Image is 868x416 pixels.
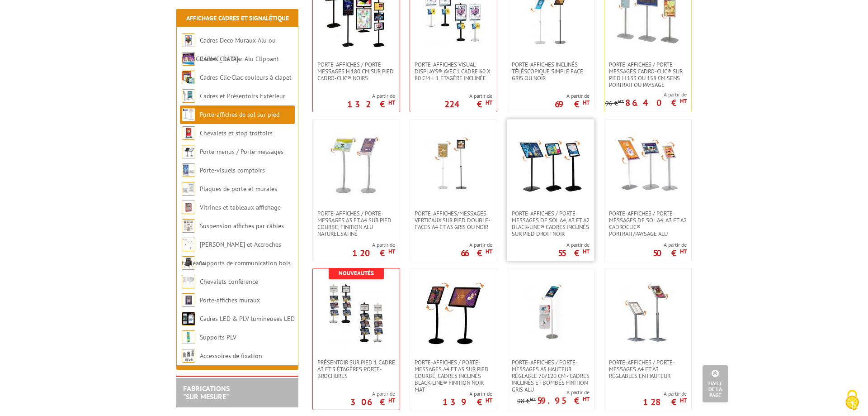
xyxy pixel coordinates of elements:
img: Porte-affiches / Porte-messages de sol A4, A3 et A2 Black-Line® cadres inclinés sur Pied Droit Noir [519,133,582,196]
img: Porte-menus / Porte-messages [182,145,195,158]
a: Suspension affiches par câbles [200,222,284,230]
a: Porte-affiches/messages verticaux sur pied double-faces A4 et A3 Gris ou Noir [410,210,497,230]
sup: HT [388,397,395,404]
span: A partir de [558,241,590,249]
a: Vitrines et tableaux affichage [200,203,281,211]
span: A partir de [517,389,590,396]
p: 69 € [555,101,590,107]
span: Présentoir sur pied 1 cadre A3 et 3 étagères porte-brochures [317,359,395,379]
span: Porte-affiches inclinés téléscopique simple face gris ou noir [512,61,590,81]
a: Cadres Clic-Clac Alu Clippant [200,55,279,63]
a: Porte-affiches / Porte-messages A4 et A3 sur pied courbé, cadres inclinés Black-Line® finition no... [410,359,497,393]
a: Haut de la page [703,365,728,402]
span: Porte-affiches / Porte-messages Cadro-Clic® sur pied H 133 ou 158 cm sens portrait ou paysage [609,61,687,88]
sup: HT [680,248,687,255]
p: 96 € [605,100,624,107]
a: [PERSON_NAME] et Accroches tableaux [182,240,281,267]
img: Vitrines et tableaux affichage [182,201,195,214]
img: Porte-affiches muraux [182,293,195,307]
p: 50 € [653,250,687,256]
sup: HT [618,98,624,105]
a: Plaques de porte et murales [200,185,277,193]
span: A partir de [352,241,395,249]
span: A partir de [643,390,687,397]
img: Cimaises et Accroches tableaux [182,238,195,251]
a: Porte-affiches muraux [200,296,260,304]
a: Porte-affiches inclinés téléscopique simple face gris ou noir [507,61,594,81]
a: PORTE-AFFICHES VISUAL-DISPLAYS® AVEC 1 CADRE 60 X 80 CM + 1 ÉTAGÈRE INCLINÉE [410,61,497,81]
span: Porte-affiches/messages verticaux sur pied double-faces A4 et A3 Gris ou Noir [415,210,492,230]
a: Chevalets conférence [200,277,258,286]
sup: HT [388,248,395,255]
a: Porte-affiches de sol sur pied [200,110,279,119]
a: Supports de communication bois [200,259,291,267]
sup: HT [680,97,687,105]
span: Porte-affiches / Porte-messages A4 et A3 réglables en hauteur [609,359,687,379]
span: A partir de [605,91,687,98]
span: PORTE-AFFICHES VISUAL-DISPLAYS® AVEC 1 CADRE 60 X 80 CM + 1 ÉTAGÈRE INCLINÉE [415,61,492,81]
span: A partir de [443,390,492,397]
p: 139 € [443,399,492,405]
img: Cadres Deco Muraux Alu ou Bois [182,33,195,47]
p: 55 € [558,250,590,256]
a: Supports PLV [200,333,236,341]
img: Présentoir sur pied 1 cadre A3 et 3 étagères porte-brochures [325,282,388,345]
span: A partir de [653,241,687,249]
a: Accessoires de fixation [200,352,262,360]
span: Porte-affiches / Porte-messages de sol A4, A3 et A2 Black-Line® cadres inclinés sur Pied Droit Noir [512,210,590,237]
img: Cadres LED & PLV lumineuses LED [182,312,195,325]
sup: HT [486,248,492,255]
a: Porte-menus / Porte-messages [200,148,283,156]
a: FABRICATIONS"Sur Mesure" [183,384,230,401]
a: Porte-affiches / Porte-messages A5 hauteur réglable 70/120 cm - cadres inclinés et bombés finitio... [507,359,594,393]
img: Porte-affiches / Porte-messages de sol A4, A3 et A2 CadroClic® portrait/paysage alu [616,133,679,196]
img: Suspension affiches par câbles [182,219,195,233]
span: Porte-affiches / Porte-messages de sol A4, A3 et A2 CadroClic® portrait/paysage alu [609,210,687,237]
img: Cadres et Présentoirs Extérieur [182,89,195,103]
img: Porte-affiches de sol sur pied [182,108,195,121]
p: 224 € [444,101,492,107]
sup: HT [530,396,536,402]
p: 306 € [350,399,395,405]
p: 86.40 € [625,100,687,105]
img: Supports PLV [182,330,195,344]
sup: HT [583,99,590,106]
span: Porte-affiches / Porte-messages A5 hauteur réglable 70/120 cm - cadres inclinés et bombés finitio... [512,359,590,393]
sup: HT [583,395,590,403]
img: Cadres Clic-Clac couleurs à clapet [182,71,195,84]
span: A partir de [461,241,492,249]
span: Porte-affiches / Porte-messages H.180 cm SUR PIED CADRO-CLIC® NOIRS [317,61,395,81]
button: Cookies (fenêtre modale) [836,385,868,416]
a: Porte-affiches / Porte-messages A3 et A4 sur pied courbe, finition alu naturel satiné [313,210,400,237]
sup: HT [680,397,687,404]
a: Chevalets et stop trottoirs [200,129,273,137]
p: 66 € [461,250,492,256]
p: 98 € [517,398,536,405]
a: Porte-affiches / Porte-messages de sol A4, A3 et A2 CadroClic® portrait/paysage alu [604,210,691,237]
sup: HT [388,99,395,106]
a: Porte-affiches / Porte-messages A4 et A3 réglables en hauteur [604,359,691,379]
img: Porte-affiches / Porte-messages A3 et A4 sur pied courbe, finition alu naturel satiné [325,133,388,196]
span: A partir de [347,92,395,100]
a: Cadres Clic-Clac couleurs à clapet [200,73,292,81]
a: Cadres et Présentoirs Extérieur [200,92,285,100]
img: Porte-affiches / Porte-messages A4 et A3 sur pied courbé, cadres inclinés Black-Line® finition no... [422,282,485,345]
img: Accessoires de fixation [182,349,195,363]
sup: HT [583,248,590,255]
a: Cadres Deco Muraux Alu ou [GEOGRAPHIC_DATA] [182,36,276,63]
p: 120 € [352,250,395,256]
span: A partir de [555,92,590,100]
img: Porte-affiches / Porte-messages A5 hauteur réglable 70/120 cm - cadres inclinés et bombés finitio... [519,282,582,345]
img: Chevalets conférence [182,275,195,288]
a: Affichage Cadres et Signalétique [186,14,289,22]
img: Porte-affiches / Porte-messages A4 et A3 réglables en hauteur [616,282,679,345]
p: 132 € [347,101,395,107]
a: Porte-affiches / Porte-messages Cadro-Clic® sur pied H 133 ou 158 cm sens portrait ou paysage [604,61,691,88]
img: Cookies (fenêtre modale) [841,389,863,411]
p: 128 € [643,399,687,405]
sup: HT [486,99,492,106]
b: Nouveautés [339,269,374,277]
span: A partir de [350,390,395,397]
span: Porte-affiches / Porte-messages A3 et A4 sur pied courbe, finition alu naturel satiné [317,210,395,237]
img: Chevalets et stop trottoirs [182,126,195,140]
